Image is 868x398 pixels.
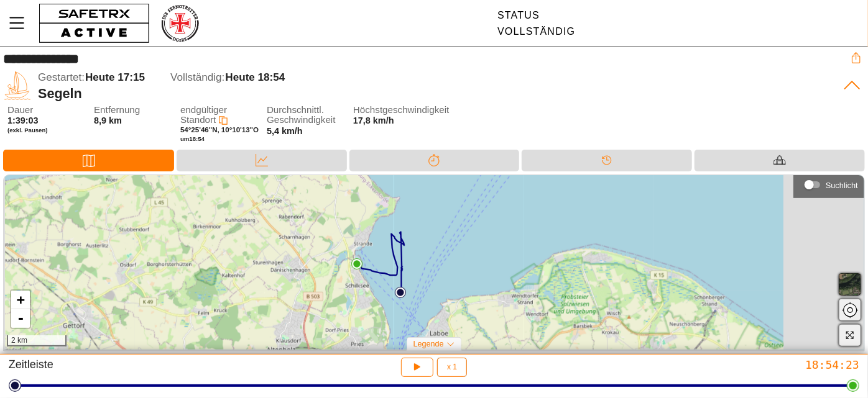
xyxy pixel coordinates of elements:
font: x 1 [447,363,457,371]
div: Suchlicht [800,176,858,194]
a: Vergrößern [11,291,30,309]
div: Trennung [349,150,520,171]
div: Ausrüstung [695,150,865,171]
font: Segeln [38,86,82,101]
font: Suchlicht [826,181,858,190]
font: Vollständig: [170,71,224,83]
div: Daten [177,150,347,171]
font: 8,9 km [94,115,122,125]
font: 18:54 [189,135,205,142]
font: 5,4 km/h [267,126,303,136]
font: (exkl. Pausen) [7,127,48,133]
font: endgültiger Standort [180,104,227,125]
font: Gestartet: [38,71,85,83]
font: um [180,135,189,142]
font: 1:39:03 [7,115,39,125]
font: + [17,292,25,307]
font: Zeitleiste [9,358,53,371]
font: - [17,310,25,326]
a: Herauszoomen [11,309,30,328]
img: PathStart.svg [395,287,406,298]
font: Vollständig [497,26,575,37]
div: Zeitleiste [522,150,692,171]
img: Equipment_Black.svg [773,154,786,166]
img: SAILING.svg [3,71,32,100]
font: Heute 18:54 [225,71,285,83]
font: Höchstgeschwindigkeit [353,104,450,115]
img: PathEnd.svg [351,258,362,269]
img: RescueLogo.png [160,3,200,43]
font: 54°25'46"N, 10°10'13"O [180,126,259,133]
font: Entfernung [94,104,140,115]
font: Heute 17:15 [85,71,145,83]
font: Legende [413,340,444,348]
button: x 1 [437,358,467,377]
font: 2 km [11,336,27,345]
font: Dauer [7,104,33,115]
font: 17,8 km/h [353,115,394,125]
div: Karte [3,150,174,171]
font: Status [497,10,540,20]
font: Durchschnittl. Geschwindigkeit [267,104,336,125]
font: 18:54:23 [805,358,859,371]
